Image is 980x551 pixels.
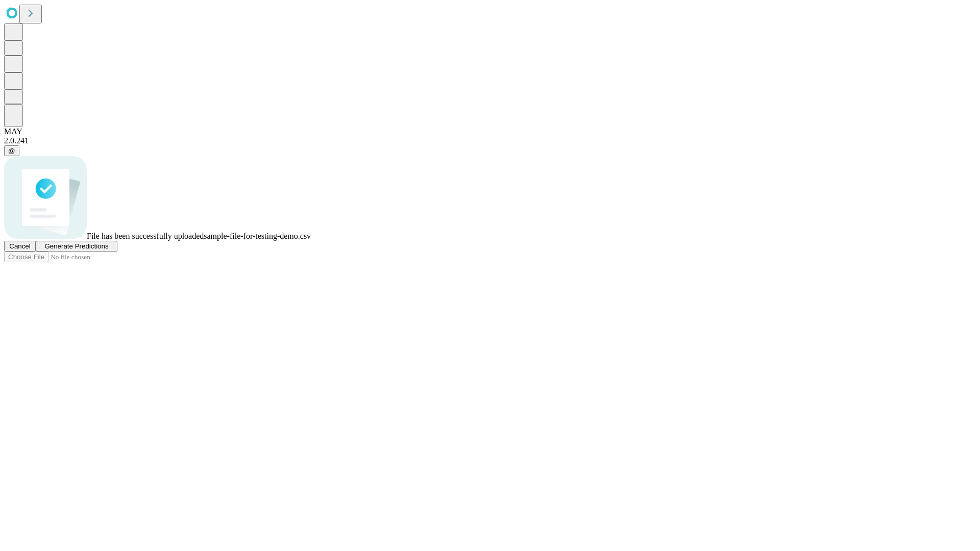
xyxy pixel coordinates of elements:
span: File has been successfully uploaded [87,232,204,240]
span: sample-file-for-testing-demo.csv [204,232,311,240]
button: Generate Predictions [36,241,117,252]
div: 2.0.241 [4,136,976,145]
button: @ [4,145,19,156]
span: Cancel [9,242,31,250]
div: MAY [4,127,976,136]
span: Generate Predictions [44,242,108,250]
button: Cancel [4,241,36,252]
span: @ [8,147,15,155]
